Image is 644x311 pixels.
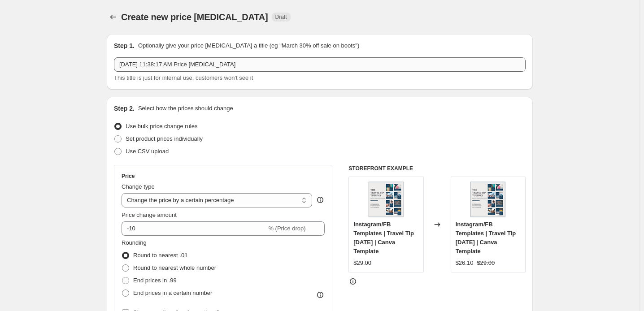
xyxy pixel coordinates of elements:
img: Travel_Tip_Tuesday_Canva_Templates_80x.png [470,181,506,217]
span: Create new price [MEDICAL_DATA] [121,12,268,22]
span: Draft [275,13,287,21]
span: End prices in .99 [133,277,177,284]
h6: STOREFRONT EXAMPLE [348,165,526,172]
span: End prices in a certain number [133,289,212,296]
span: % (Price drop) [268,225,305,232]
h2: Step 1. [114,41,135,50]
span: Rounding [122,239,147,246]
span: Use bulk price change rules [126,123,197,130]
strike: $29.00 [477,259,495,268]
div: $26.10 [456,259,474,268]
span: Round to nearest whole number [133,264,216,271]
button: Price change jobs [107,11,119,23]
p: Select how the prices should change [138,104,233,113]
span: This title is just for internal use, customers won't see it [114,74,253,81]
div: help [316,195,325,204]
p: Optionally give your price [MEDICAL_DATA] a title (eg "March 30% off sale on boots") [138,41,359,50]
div: $29.00 [353,259,371,268]
span: Use CSV upload [126,148,169,155]
h2: Step 2. [114,104,135,113]
span: Instagram/FB Templates | Travel Tip [DATE] | Canva Template [353,221,414,255]
input: 30% off holiday sale [114,57,526,72]
span: Round to nearest .01 [133,252,187,259]
img: Travel_Tip_Tuesday_Canva_Templates_80x.png [368,181,404,217]
span: Change type [122,183,155,190]
input: -15 [122,221,266,236]
span: Instagram/FB Templates | Travel Tip [DATE] | Canva Template [456,221,516,255]
span: Set product prices individually [126,135,203,142]
h3: Price [122,173,135,180]
span: Price change amount [122,212,177,218]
